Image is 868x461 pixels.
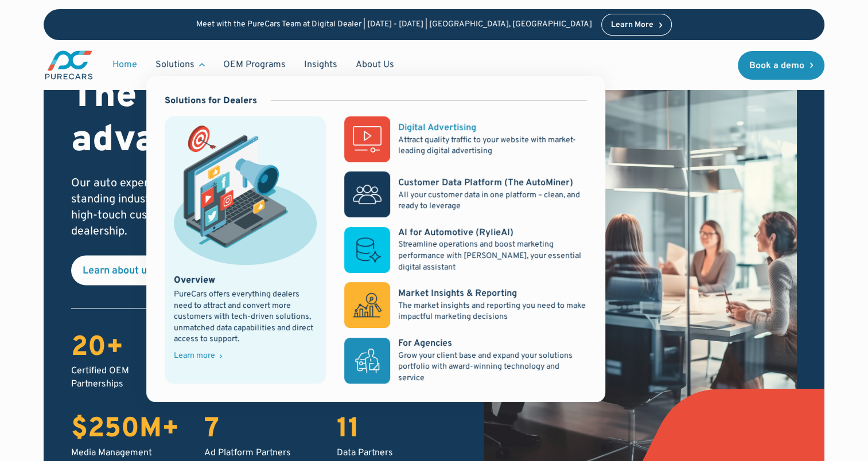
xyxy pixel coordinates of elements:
[165,116,326,384] a: marketing illustration showing social media channels and campaignsOverviewPureCars offers everyth...
[344,226,586,273] a: AI for Automotive (RylieAI)Streamline operations and boost marketing performance with [PERSON_NAM...
[398,122,476,134] div: Digital Advertising
[398,287,517,300] div: Market Insights & Reporting
[347,54,403,76] a: About Us
[146,54,214,76] div: Solutions
[174,126,317,264] img: marketing illustration showing social media channels and campaigns
[738,51,825,80] a: Book a demo
[601,14,672,36] a: Learn More
[337,413,447,446] div: 11
[398,226,513,239] div: AI for Automotive (RylieAI)
[204,413,314,446] div: 7
[398,337,452,350] div: For Agencies
[71,446,181,459] div: Media Management
[204,446,314,459] div: Ad Platform Partners
[103,54,146,76] a: Home
[71,75,447,163] h2: The PureCars advantage
[295,54,347,76] a: Insights
[71,364,181,390] div: Certified OEM Partnerships
[165,95,257,107] div: Solutions for Dealers
[44,49,94,81] img: purecars logo
[398,190,586,212] p: All your customer data in one platform – clean, and ready to leverage
[344,171,586,217] a: Customer Data Platform (The AutoMiner)All your customer data in one platform – clean, and ready t...
[214,54,295,76] a: OEM Programs
[83,265,152,276] div: Learn about us
[344,337,586,384] a: For AgenciesGrow your client base and expand your solutions portfolio with award-winning technolo...
[174,274,215,287] div: Overview
[337,446,447,459] div: Data Partners
[71,413,181,446] div: $250M+
[196,20,592,30] p: Meet with the PureCars Team at Digital Dealer | [DATE] - [DATE] | [GEOGRAPHIC_DATA], [GEOGRAPHIC_...
[174,289,317,345] div: PureCars offers everything dealers need to attract and convert more customers with tech-driven so...
[155,58,194,71] div: Solutions
[71,255,173,285] a: Learn about us
[174,352,215,360] div: Learn more
[344,116,586,162] a: Digital AdvertisingAttract quality traffic to your website with market-leading digital advertising
[344,282,586,328] a: Market Insights & ReportingThe market insights and reporting you need to make impactful marketing...
[749,61,804,71] div: Book a demo
[398,239,586,273] p: Streamline operations and boost marketing performance with [PERSON_NAME], your essential digital ...
[71,331,181,365] div: 20+
[398,300,586,323] p: The market insights and reporting you need to make impactful marketing decisions
[71,175,447,239] p: Our auto experts leverage a custom-tailored combination of long-standing industry partnerships, i...
[398,350,586,384] p: Grow your client base and expand your solutions portfolio with award-winning technology and service
[398,135,586,157] p: Attract quality traffic to your website with market-leading digital advertising
[398,177,573,189] div: Customer Data Platform (The AutoMiner)
[146,76,605,403] nav: Solutions
[44,49,94,81] a: main
[611,21,653,29] div: Learn More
